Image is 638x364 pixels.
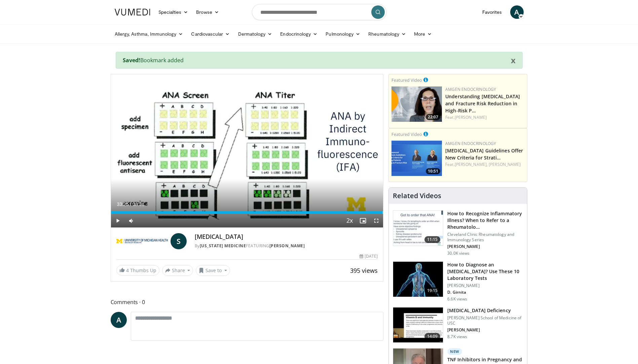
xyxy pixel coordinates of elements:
a: Favorites [478,5,506,19]
p: 30.0K views [447,251,470,256]
a: A [510,5,524,19]
strong: Saved! [123,57,140,64]
a: Allergy, Asthma, Immunology [111,27,187,41]
img: 7b525459-078d-43af-84f9-5c25155c8fbb.png.150x105_q85_crop-smart_upscale.jpg [391,141,442,176]
a: [PERSON_NAME] [269,243,305,249]
span: 11:15 [424,236,441,243]
p: New [447,348,462,355]
h3: How to Recognize Inflammatory Illness? When to Refer to a Rheumatolo… [447,210,523,230]
h3: [MEDICAL_DATA] Deficiency [447,307,523,314]
a: 4 Thumbs Up [116,265,159,276]
span: 4 [126,267,129,274]
img: Michigan Medicine [116,233,168,249]
img: 5cecf4a9-46a2-4e70-91ad-1322486e7ee4.150x105_q85_crop-smart_upscale.jpg [393,211,443,246]
div: By FEATURING [195,243,378,249]
button: Save to [196,265,230,276]
a: 11:15 How to Recognize Inflammatory Illness? When to Refer to a Rheumatolo… Cleveland Clinic Rheu... [393,210,523,256]
a: 22:07 [391,86,442,122]
span: 14:09 [424,333,441,340]
button: x [511,56,516,64]
span: 395 views [350,266,378,275]
a: Specialties [154,5,192,19]
p: [PERSON_NAME] [447,244,523,249]
p: [PERSON_NAME] [447,327,523,333]
a: Rheumatology [364,27,410,41]
small: Featured Video [391,131,422,137]
button: Playback Rate [343,214,356,227]
a: [PERSON_NAME] [455,114,487,120]
a: More [410,27,436,41]
span: / [130,202,132,207]
a: Dermatology [234,27,276,41]
p: 8.7K views [447,334,467,339]
p: Cleveland Clinic Rheumatology and Immunology Series [447,232,523,243]
button: Mute [124,214,138,227]
button: Share [162,265,193,276]
p: [PERSON_NAME] [447,283,523,288]
a: [MEDICAL_DATA] Guidelines Offer New Criteria for Strati… [445,147,523,161]
a: [US_STATE] Medicine [200,243,246,249]
button: Enable picture-in-picture mode [356,214,370,227]
a: Pulmonology [322,27,364,41]
small: Featured Video [391,77,422,83]
input: Search topics, interventions [252,4,386,20]
a: A [111,312,127,328]
img: fca3ca78-03ee-44d9-aee4-02e6f15d297e.150x105_q85_crop-smart_upscale.jpg [393,307,443,342]
h4: [MEDICAL_DATA] [195,233,378,241]
div: Bookmark added [116,52,523,69]
video-js: Video Player [111,74,383,228]
a: 10:51 [391,141,442,176]
p: 6.6K views [447,296,467,302]
img: c9a25db3-4db0-49e1-a46f-17b5c91d58a1.png.150x105_q85_crop-smart_upscale.png [391,86,442,122]
span: 10:51 [426,168,440,174]
img: VuMedi Logo [115,9,150,15]
span: 22:07 [426,114,440,120]
span: 33:25 [117,202,129,207]
span: 19:15 [424,287,441,294]
img: 94354a42-e356-4408-ae03-74466ea68b7a.150x105_q85_crop-smart_upscale.jpg [393,262,443,297]
div: Feat. [445,161,524,168]
h4: Related Videos [393,192,441,200]
h3: How to Diagnose an [MEDICAL_DATA]? Use These 10 Laboratory Tests [447,261,523,282]
p: D. Girnita [447,290,523,295]
a: Understanding [MEDICAL_DATA] and Fracture Risk Reduction in High-Risk P… [445,93,520,114]
span: Comments 0 [111,298,384,306]
a: Amgen Endocrinology [445,86,496,92]
a: Browse [192,5,223,19]
a: Amgen Endocrinology [445,141,496,146]
button: Play [111,214,124,227]
div: [DATE] [360,253,378,259]
a: Cardiovascular [187,27,234,41]
a: 19:15 How to Diagnose an [MEDICAL_DATA]? Use These 10 Laboratory Tests [PERSON_NAME] D. Girnita 6... [393,261,523,302]
div: Progress Bar [111,211,383,214]
p: [PERSON_NAME] School of Medicine of USC [447,315,523,326]
a: 14:09 [MEDICAL_DATA] Deficiency [PERSON_NAME] School of Medicine of USC [PERSON_NAME] 8.7K views [393,307,523,343]
button: Fullscreen [370,214,383,227]
div: Feat. [445,114,524,120]
span: 33:31 [133,202,144,207]
a: S [171,233,187,249]
a: [PERSON_NAME], [455,161,488,167]
a: [PERSON_NAME] [489,161,521,167]
a: Endocrinology [276,27,322,41]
